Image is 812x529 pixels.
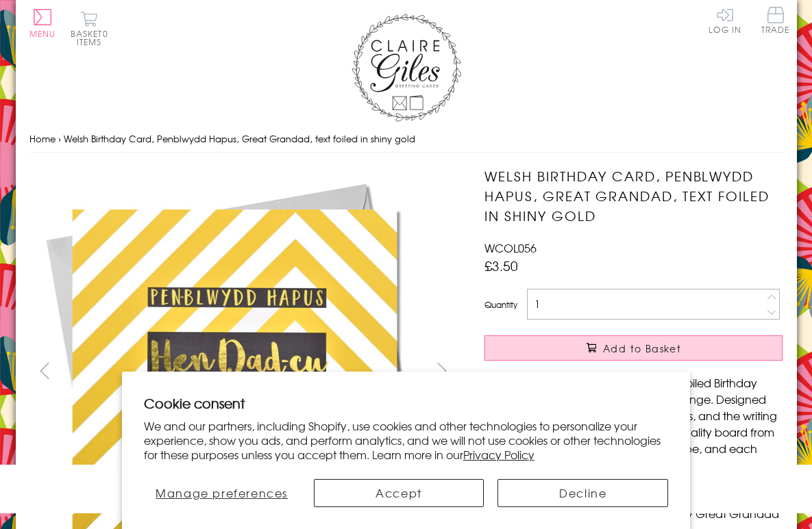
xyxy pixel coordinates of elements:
p: We and our partners, including Shopify, use cookies and other technologies to personalize your ex... [144,419,669,461]
span: › [58,132,61,145]
button: Accept [314,479,484,507]
h2: Cookie consent [144,393,669,413]
h1: Welsh Birthday Card, Penblwydd Hapus, Great Grandad, text foiled in shiny gold [484,166,783,225]
span: 0 items [77,27,108,48]
button: Decline [497,479,668,507]
span: Manage preferences [156,485,288,501]
button: Manage preferences [144,479,300,507]
a: Log In [709,7,741,34]
img: Claire Giles Greetings Cards [352,14,461,122]
button: Basket0 items [71,11,108,46]
span: WCOL056 [484,240,537,256]
label: Quantity [484,298,517,311]
nav: breadcrumbs [29,125,783,153]
button: prev [29,355,60,386]
button: Add to Basket [484,335,783,361]
button: Menu [29,9,56,38]
span: Welsh Birthday Card, Penblwydd Hapus, Great Grandad, text foiled in shiny gold [64,132,415,145]
span: Trade [761,7,790,34]
span: Menu [29,27,56,40]
span: £3.50 [484,256,518,275]
span: Add to Basket [603,341,681,355]
a: Privacy Policy [463,446,534,463]
button: next [426,355,457,386]
a: Home [29,132,56,145]
a: Trade [761,7,790,36]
